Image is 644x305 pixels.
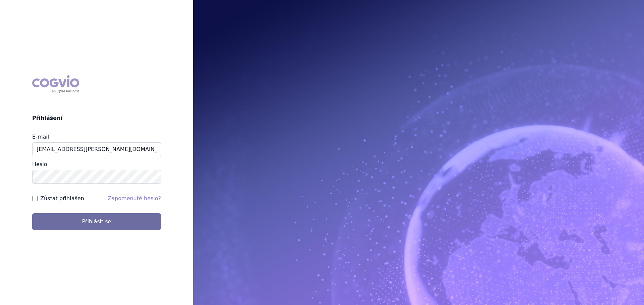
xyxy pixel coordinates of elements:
[32,134,49,140] label: E-mail
[32,213,161,230] button: Přihlásit se
[40,195,84,203] label: Zůstat přihlášen
[108,195,161,202] a: Zapomenuté heslo?
[32,161,47,167] label: Heslo
[32,114,161,122] h2: Přihlášení
[32,75,79,93] div: COGVIO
